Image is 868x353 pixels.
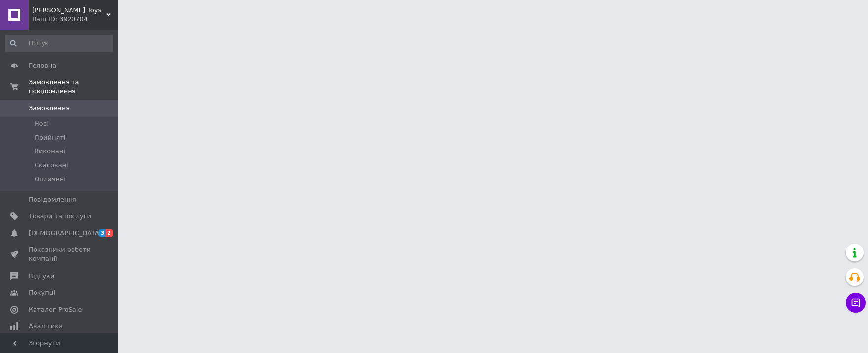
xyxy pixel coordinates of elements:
[29,229,102,238] span: [DEMOGRAPHIC_DATA]
[106,229,113,237] span: 2
[846,293,866,313] button: Чат з покупцем
[29,195,76,204] span: Повідомлення
[29,104,70,113] span: Замовлення
[29,78,118,96] span: Замовлення та повідомлення
[32,6,106,15] span: Melanie Barbie Toys
[35,147,65,156] span: Виконані
[29,322,63,331] span: Аналітика
[35,175,66,184] span: Оплачені
[35,119,49,128] span: Нові
[5,35,113,52] input: Пошук
[29,61,56,70] span: Головна
[98,229,106,237] span: 3
[35,133,65,142] span: Прийняті
[29,246,91,263] span: Показники роботи компанії
[29,305,82,314] span: Каталог ProSale
[29,288,55,297] span: Покупці
[32,15,118,24] div: Ваш ID: 3920704
[29,272,54,281] span: Відгуки
[35,161,68,170] span: Скасовані
[29,212,91,221] span: Товари та послуги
